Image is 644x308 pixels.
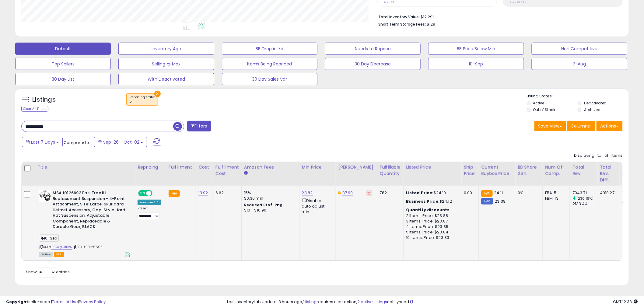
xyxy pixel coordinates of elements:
div: 5 Items, Price: $23.84 [406,229,457,235]
a: 37.99 [342,190,353,196]
span: | SKU: 10126693 [73,244,103,249]
button: 30 Day Decrease [325,58,421,70]
b: Short Term Storage Fees: [378,22,426,27]
b: Listed Price: [406,190,434,196]
div: Total Rev. [572,164,595,177]
a: 13.92 [198,190,208,196]
div: $24.19 [406,190,457,196]
button: Top Sellers [15,58,111,70]
strong: Copyright [6,299,28,305]
span: Repricing state : [130,95,155,104]
b: Total Inventory Value: [378,14,420,19]
span: 23.39 [495,198,506,204]
small: Prev: 73 [384,1,394,4]
div: : [406,207,457,213]
div: Cost [198,164,210,170]
li: $12,291 [378,13,618,20]
button: Non Competitive [532,43,627,55]
span: $129 [427,21,435,27]
div: 4910.27 [600,190,614,196]
button: Save View [534,121,566,131]
span: 24.11 [494,190,503,196]
button: Default [15,43,111,55]
button: Inventory Age [118,43,214,55]
div: on [130,100,155,104]
label: Out of Stock [533,107,555,112]
button: Sep-26 - Oct-02 [94,137,147,147]
div: Listed Price [406,164,459,170]
div: ASIN: [39,190,130,257]
div: 782 [380,190,399,196]
button: Actions [597,121,623,131]
div: 0.00 [464,190,474,196]
a: B00QXU1BVS [51,244,72,250]
span: 10-Sep [39,235,59,242]
div: Disable auto adjust min [302,197,331,215]
div: Title [37,164,132,170]
span: ON [139,191,146,196]
button: Last 7 Days [22,137,63,147]
div: 0% [518,190,538,196]
button: 30 Day Sales Var [222,73,317,85]
small: FBM [481,198,493,205]
div: $24.12 [406,199,457,204]
span: Last 7 Days [31,139,55,145]
div: Amazon AI * [138,200,161,205]
label: Deactivated [584,100,607,106]
a: 2 active listings [358,299,387,305]
span: All listings currently available for purchase on Amazon [39,252,53,257]
button: Filters [187,121,211,131]
div: Preset: [138,206,161,220]
div: Total Rev. Diff. [600,164,617,183]
a: 23.82 [302,190,313,196]
small: FBA [481,190,492,197]
div: 10 Items, Price: $23.83 [406,235,457,240]
div: FBM: 13 [545,196,565,201]
button: 10-Sep [428,58,524,70]
div: 15% [244,190,295,196]
span: Sep-26 - Oct-02 [103,139,139,145]
div: Last InventoryLab Update: 3 hours ago, requires user action, not synced. [227,299,638,305]
div: Fulfillment [169,164,193,170]
div: Repricing [138,164,163,170]
b: Business Price: [406,198,439,204]
button: Columns [567,121,596,131]
label: Active [533,100,544,106]
div: 2 Items, Price: $23.88 [406,213,457,219]
small: FBA [169,190,180,197]
div: 6.62 [215,190,237,196]
div: Num of Comp. [545,164,567,177]
a: 1 listing [303,299,317,305]
b: Quantity discounts [406,207,450,213]
div: 3 Items, Price: $23.87 [406,219,457,224]
span: OFF [152,191,161,196]
small: (230.16%) [576,196,593,201]
span: Compared to: [64,140,92,145]
button: × [154,91,161,97]
button: BB Drop in 7d [222,43,317,55]
button: Selling @ Max [118,58,214,70]
button: Items Being Repriced [222,58,317,70]
button: 7-Aug [532,58,627,70]
div: FBA: 5 [545,190,565,196]
a: Privacy Policy [79,299,106,305]
div: Fulfillable Quantity [380,164,401,177]
p: Listing States: [527,93,629,99]
div: Amazon Fees [244,164,297,170]
img: 41OKMY6QGxL._SL40_.jpg [39,190,51,202]
div: Ordered Items [622,164,644,177]
div: Displaying 1 to 1 of 1 items [574,153,623,159]
div: 4 Items, Price: $23.85 [406,224,457,229]
span: FBA [54,252,64,257]
div: BB Share 24h. [518,164,540,177]
span: 2025-10-10 12:33 GMT [613,299,638,305]
label: Archived [584,107,600,112]
div: seller snap | | [6,299,106,305]
div: Current Buybox Price [481,164,513,177]
h5: Listings [32,96,56,104]
div: Fulfillment Cost [215,164,239,177]
b: MSA 10126693 Fas-Trac III Replacement Suspension - 4-Point Attachment, Size: Large, Skullgard Hel... [53,190,127,231]
div: Min Price [302,164,333,170]
button: With Deactivated [118,73,214,85]
div: Clear All Filters [21,106,48,112]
